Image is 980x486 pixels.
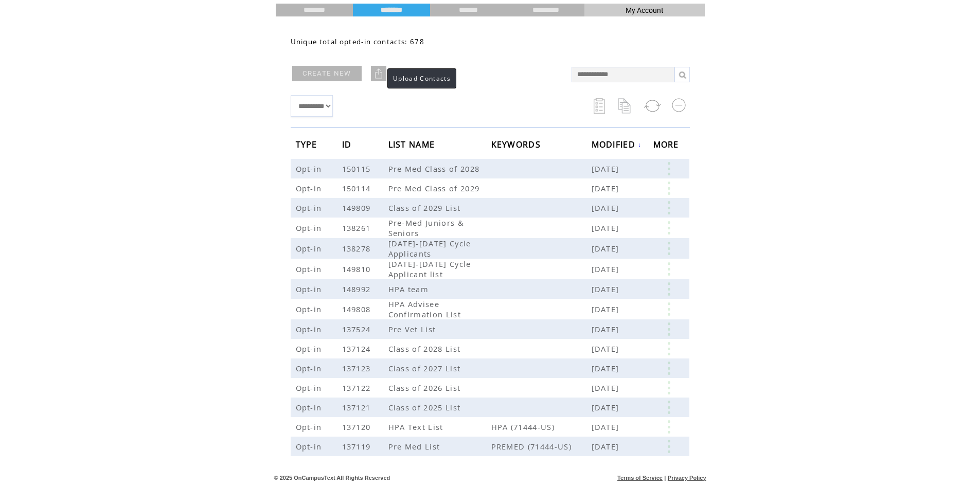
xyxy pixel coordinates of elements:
span: Opt-in [296,264,325,274]
a: Terms of Service [617,475,663,481]
span: Unique total opted-in contacts: 678 [291,37,425,46]
span: [DATE] [592,264,622,274]
span: [DATE] [592,164,622,174]
span: HPA team [388,284,432,294]
span: 149810 [342,264,373,274]
span: | [664,475,666,481]
span: Opt-in [296,284,325,294]
span: Class of 2029 List [388,203,464,213]
span: [DATE] [592,344,622,354]
span: Pre Med Class of 2028 [388,164,483,174]
span: TYPE [296,136,320,155]
span: [DATE] [592,203,622,213]
span: [DATE]-[DATE] Cycle Applicant list [388,259,471,279]
span: Pre-Med Juniors & Seniors [388,218,465,238]
span: PREMED (71444-US) [491,441,592,452]
span: Opt-in [296,324,325,334]
span: MORE [653,136,682,155]
span: 137122 [342,383,373,393]
span: 137524 [342,324,373,334]
span: Class of 2027 List [388,363,464,373]
span: 137119 [342,441,373,452]
span: 138261 [342,223,373,233]
span: Class of 2026 List [388,383,464,393]
span: 138278 [342,243,373,254]
span: Opt-in [296,402,325,412]
span: Pre Vet List [388,324,439,334]
span: Opt-in [296,344,325,354]
span: Upload Contacts [393,74,451,83]
span: My Account [626,6,664,14]
a: MODIFIED↓ [592,141,642,148]
span: HPA Advisee Confirmation List [388,299,464,319]
span: [DATE] [592,383,622,393]
span: Opt-in [296,223,325,233]
span: [DATE]-[DATE] Cycle Applicants [388,238,471,259]
span: [DATE] [592,223,622,233]
span: [DATE] [592,441,622,452]
span: MODIFIED [592,136,638,155]
span: Opt-in [296,304,325,314]
span: 150115 [342,164,373,174]
span: ID [342,136,354,155]
span: Opt-in [296,441,325,452]
span: [DATE] [592,422,622,432]
span: HPA (71444-US) [491,422,592,432]
span: Opt-in [296,383,325,393]
span: [DATE] [592,284,622,294]
span: 137124 [342,344,373,354]
span: [DATE] [592,402,622,412]
span: LIST NAME [388,136,438,155]
a: ID [342,141,354,147]
a: Privacy Policy [668,475,706,481]
span: [DATE] [592,183,622,193]
span: Opt-in [296,203,325,213]
span: 149808 [342,304,373,314]
span: Pre Med Class of 2029 [388,183,483,193]
span: Class of 2025 List [388,402,464,412]
a: KEYWORDS [491,141,544,147]
span: [DATE] [592,243,622,254]
a: LIST NAME [388,141,438,147]
span: [DATE] [592,363,622,373]
span: [DATE] [592,324,622,334]
span: © 2025 OnCampusText All Rights Reserved [274,475,390,481]
span: Opt-in [296,363,325,373]
span: 137123 [342,363,373,373]
span: 137120 [342,422,373,432]
span: KEYWORDS [491,136,544,155]
span: HPA Text List [388,422,446,432]
a: CREATE NEW [292,66,362,81]
span: Opt-in [296,243,325,254]
img: upload.png [373,68,384,79]
span: 149809 [342,203,373,213]
span: 137121 [342,402,373,412]
a: TYPE [296,141,320,147]
span: 150114 [342,183,373,193]
span: Opt-in [296,164,325,174]
span: [DATE] [592,304,622,314]
span: 148992 [342,284,373,294]
span: Opt-in [296,422,325,432]
span: Class of 2028 List [388,344,464,354]
span: Pre Med List [388,441,443,452]
span: Opt-in [296,183,325,193]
